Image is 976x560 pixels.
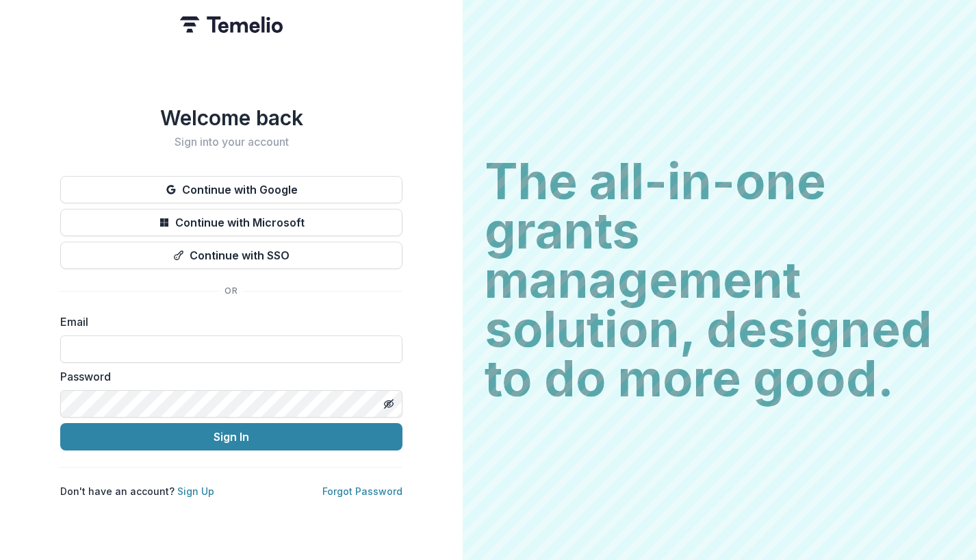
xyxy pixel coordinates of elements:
h2: Sign into your account [60,136,402,149]
button: Continue with Google [60,176,402,203]
button: Sign In [60,423,402,450]
label: Password [60,368,394,385]
h1: Welcome back [60,105,402,130]
p: Don't have an account? [60,484,214,498]
img: Temelio [180,16,283,33]
button: Continue with Microsoft [60,209,402,236]
a: Forgot Password [322,485,402,497]
button: Continue with SSO [60,242,402,269]
label: Email [60,314,394,330]
a: Sign Up [177,485,214,497]
button: Toggle password visibility [378,393,400,415]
